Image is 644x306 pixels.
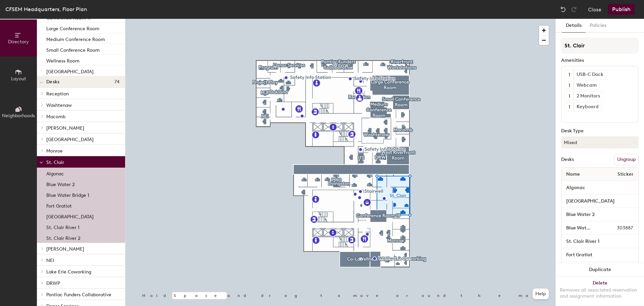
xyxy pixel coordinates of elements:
div: Desk Type [561,128,639,134]
span: [PERSON_NAME] [46,246,84,252]
p: St. Clair River 1 [46,223,79,230]
p: Small Conference Room [46,45,100,53]
input: Unnamed desk [563,223,601,233]
button: 1 [565,92,574,100]
div: CFSEM Headquarters, Floor Plan [5,5,87,13]
img: Redo [571,6,577,13]
div: Desks [561,157,574,162]
p: Algonac [46,169,64,177]
input: Unnamed desk [563,237,637,246]
p: Medium Conference Room [46,35,105,42]
span: Monroe [46,148,63,154]
span: 303887 [601,224,637,232]
span: 74 [114,79,120,85]
button: 1 [565,81,574,90]
button: Ungroup [614,154,639,165]
img: Undo [560,6,567,13]
span: St. Clair [46,160,64,165]
span: 1 [569,71,570,78]
span: 1 [569,82,570,89]
button: DeleteRemoves all associated reservation and assignment information [556,276,644,306]
button: Policies [586,19,610,33]
div: Removes all associated reservation and assignment information [560,287,640,299]
span: 1 [569,93,570,100]
div: USB-C Dock [574,70,606,79]
p: Blue Water Bridge 1 [46,190,89,198]
p: [GEOGRAPHIC_DATA] [46,67,94,75]
p: St. Clair River 2 [46,233,80,241]
span: Layout [11,76,26,82]
button: Mixed [561,136,639,148]
span: NEI [46,258,54,263]
input: Unnamed desk [563,210,637,219]
div: Keyboard [574,102,601,111]
p: Large Conference Room [46,24,99,32]
span: Pontiac Funders Collaborative [46,292,111,298]
div: 2 Monitors [574,92,603,100]
p: Blue Water 2 [46,180,75,187]
button: Duplicate [556,263,644,276]
span: Directory [8,39,29,45]
button: Details [562,19,586,33]
span: Lake Erie Coworking [46,269,91,275]
button: Help [533,289,549,299]
span: Macomb [46,114,65,120]
input: Unnamed desk [563,183,637,192]
span: [PERSON_NAME] [46,125,84,131]
span: Sticker [614,168,637,180]
button: Publish [608,4,635,15]
div: Amenities [561,58,639,63]
div: Webcam [574,81,599,90]
p: Wellness Room [46,56,79,64]
span: Neighborhoods [2,113,35,119]
p: Fort Gratiot [46,201,72,209]
span: Desks [46,79,59,85]
input: Unnamed desk [563,196,637,206]
button: 1 [565,70,574,79]
span: DRWP [46,280,60,286]
span: Reception [46,91,69,97]
span: [GEOGRAPHIC_DATA] [46,137,94,142]
span: 1 [569,103,570,111]
span: Washtenaw [46,102,72,108]
button: Close [588,4,601,15]
button: 1 [565,102,574,111]
span: Name [563,168,583,180]
input: Unnamed desk [563,250,637,260]
p: [GEOGRAPHIC_DATA] [46,212,94,220]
